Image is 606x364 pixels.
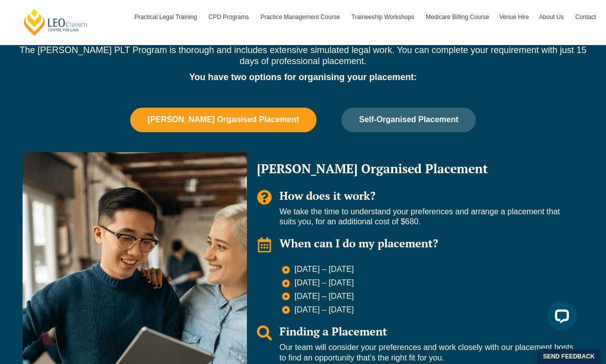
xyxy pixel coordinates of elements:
[359,115,458,124] span: Self-Organised Placement
[148,115,299,124] span: [PERSON_NAME] Organised Placement
[279,324,387,338] span: Finding a Placement
[189,72,417,82] strong: You have two options for organising your placement:
[257,162,573,175] h2: [PERSON_NAME] Organised Placement
[421,3,494,32] a: Medicare Billing Course
[23,8,89,37] a: [PERSON_NAME] Centre for Law
[292,264,354,275] span: [DATE] – [DATE]
[292,305,354,315] span: [DATE] – [DATE]
[539,297,581,339] iframe: LiveChat chat widget
[570,3,601,32] a: Contact
[255,3,347,32] a: Practice Management Course
[203,3,255,32] a: CPD Programs
[534,3,570,32] a: About Us
[347,3,421,32] a: Traineeship Workshops
[292,278,354,288] span: [DATE] – [DATE]
[18,45,588,67] p: The [PERSON_NAME] PLT Program is thorough and includes extensive simulated legal work. You can co...
[279,342,573,363] p: Our team will consider your preferences and work closely with our placement hosts to find an oppo...
[494,3,534,32] a: Venue Hire
[279,207,573,228] p: We take the time to understand your preferences and arrange a placement that suits you, for an ad...
[279,236,438,250] span: When can I do my placement?
[130,3,204,32] a: Practical Legal Training
[292,291,354,302] span: [DATE] – [DATE]
[279,188,376,203] span: How does it work?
